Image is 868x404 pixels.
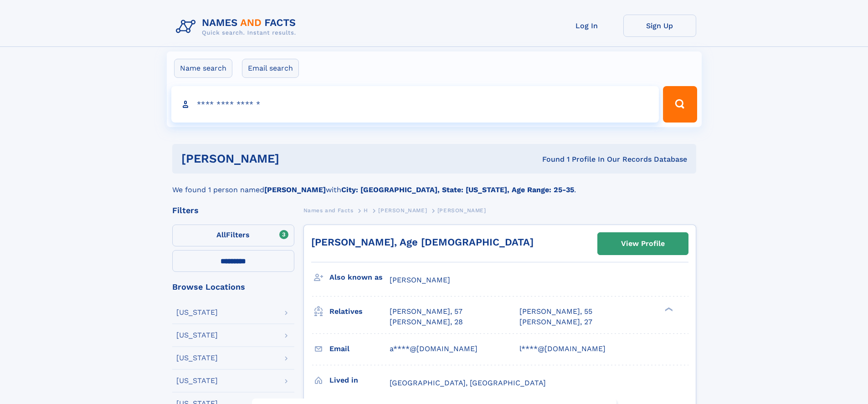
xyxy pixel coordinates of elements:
label: Name search [174,59,232,78]
a: [PERSON_NAME], 55 [519,307,592,317]
a: [PERSON_NAME] [378,205,427,216]
span: [PERSON_NAME] [390,276,450,284]
h3: Lived in [329,373,390,388]
a: H [364,205,368,216]
a: [PERSON_NAME], Age [DEMOGRAPHIC_DATA] [311,236,534,248]
div: [US_STATE] [176,354,218,362]
h3: Relatives [329,304,390,319]
b: [PERSON_NAME] [264,185,326,194]
h3: Also known as [329,270,390,285]
h1: [PERSON_NAME] [181,153,411,164]
img: Logo Names and Facts [172,15,303,39]
a: [PERSON_NAME], 57 [390,307,462,317]
div: Filters [172,206,294,215]
span: [GEOGRAPHIC_DATA], [GEOGRAPHIC_DATA] [390,378,546,387]
input: search input [171,86,659,123]
label: Filters [172,225,294,246]
div: Found 1 Profile In Our Records Database [411,154,687,164]
span: All [216,230,226,239]
div: [US_STATE] [176,377,218,384]
a: View Profile [598,233,688,255]
a: [PERSON_NAME], 28 [390,317,463,327]
h3: Email [329,341,390,357]
label: Email search [242,59,299,78]
a: [PERSON_NAME], 27 [519,317,592,327]
div: View Profile [621,233,665,254]
span: [PERSON_NAME] [437,207,486,214]
div: [US_STATE] [176,332,218,339]
b: City: [GEOGRAPHIC_DATA], State: [US_STATE], Age Range: 25-35 [341,185,574,194]
span: [PERSON_NAME] [378,207,427,214]
a: Log In [550,15,623,37]
span: H [364,207,368,214]
div: ❯ [663,307,673,312]
div: [US_STATE] [176,309,218,316]
div: We found 1 person named with . [172,174,696,195]
a: Sign Up [623,15,696,37]
button: Search Button [663,86,697,123]
a: Names and Facts [303,205,354,216]
div: Browse Locations [172,283,294,291]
